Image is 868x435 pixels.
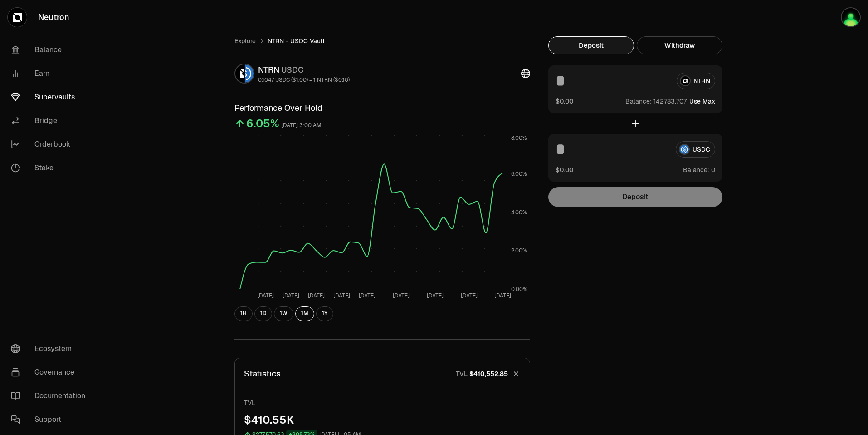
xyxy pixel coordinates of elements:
[548,36,634,54] button: Deposit
[469,369,508,378] span: $410,552.85
[244,367,281,380] p: Statistics
[244,413,521,427] div: $410.55K
[234,306,253,321] button: 1H
[637,36,722,54] button: Withdraw
[511,209,527,216] tspan: 4.00%
[234,36,530,45] nav: breadcrumb
[689,97,715,106] button: Use Max
[295,306,314,321] button: 1M
[625,97,652,106] span: Balance:
[258,76,350,84] div: 0.1047 USDC ($1.00) = 1 NTRN ($0.10)
[245,64,254,83] img: USDC Logo
[235,358,530,389] button: StatisticsTVL$410,552.85
[333,292,350,299] tspan: [DATE]
[281,120,322,131] div: [DATE] 3:00 AM
[254,306,272,321] button: 1D
[316,306,333,321] button: 1Y
[4,85,98,109] a: Supervaults
[4,109,98,133] a: Bridge
[257,292,274,299] tspan: [DATE]
[4,62,98,85] a: Earn
[281,64,304,75] span: USDC
[511,170,527,178] tspan: 6.00%
[456,369,468,378] p: TVL
[511,247,527,254] tspan: 2.00%
[427,292,444,299] tspan: [DATE]
[234,102,530,114] h3: Performance Over Hold
[511,286,527,293] tspan: 0.00%
[244,398,521,407] p: TVL
[393,292,410,299] tspan: [DATE]
[268,36,325,45] span: NTRN - USDC Vault
[235,64,244,83] img: NTRN Logo
[234,36,256,45] a: Explore
[494,292,511,299] tspan: [DATE]
[4,156,98,180] a: Stake
[556,96,573,106] button: $0.00
[283,292,299,299] tspan: [DATE]
[274,306,293,321] button: 1W
[4,38,98,62] a: Balance
[4,384,98,408] a: Documentation
[4,133,98,156] a: Orderbook
[511,134,527,142] tspan: 8.00%
[4,361,98,384] a: Governance
[4,337,98,361] a: Ecosystem
[556,165,573,174] button: $0.00
[246,116,279,131] div: 6.05%
[461,292,478,299] tspan: [DATE]
[841,7,861,27] img: brainKID
[4,408,98,431] a: Support
[359,292,375,299] tspan: [DATE]
[683,165,709,174] span: Balance:
[308,292,325,299] tspan: [DATE]
[258,64,350,76] div: NTRN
